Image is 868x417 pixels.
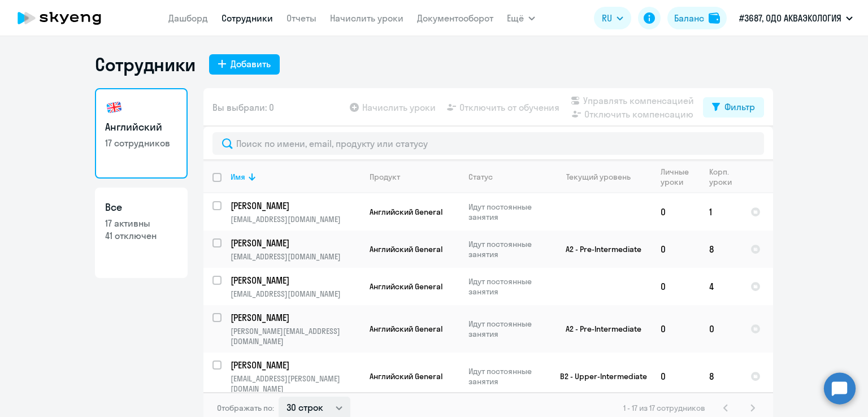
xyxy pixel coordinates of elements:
span: 1 - 17 из 17 сотрудников [623,403,705,413]
a: Дашборд [168,12,208,24]
a: Документооборот [417,12,493,24]
p: 41 отключен [105,229,177,242]
span: Вы выбрали: 0 [212,101,274,114]
span: Ещё [507,11,524,25]
p: [EMAIL_ADDRESS][DOMAIN_NAME] [231,289,360,299]
div: Продукт [370,172,459,182]
div: Продукт [370,172,400,182]
div: Личные уроки [661,167,700,187]
div: Имя [231,172,245,182]
img: english [105,98,123,116]
td: B2 - Upper-Intermediate [546,353,652,400]
a: Начислить уроки [330,12,403,24]
div: Текущий уровень [555,172,651,182]
span: RU [602,11,612,25]
span: Английский General [370,281,442,292]
button: Добавить [209,54,280,75]
div: Добавить [231,57,271,71]
a: [PERSON_NAME] [231,274,360,286]
td: 8 [700,231,741,268]
button: Фильтр [703,97,764,118]
span: Отображать по: [217,403,274,413]
div: Личные уроки [661,167,692,187]
td: 8 [700,353,741,400]
p: Идут постоянные занятия [468,366,546,386]
button: RU [594,7,631,29]
a: [PERSON_NAME] [231,199,360,212]
div: Фильтр [724,100,755,114]
a: Английский17 сотрудников [95,88,188,179]
input: Поиск по имени, email, продукту или статусу [212,132,764,155]
p: [PERSON_NAME] [231,311,358,324]
a: Отчеты [287,12,316,24]
span: Английский General [370,207,442,217]
p: [PERSON_NAME] [231,359,358,371]
a: [PERSON_NAME] [231,311,360,324]
h3: Английский [105,120,177,134]
button: Балансbalance [667,7,727,29]
span: Английский General [370,324,442,334]
h1: Сотрудники [95,53,196,76]
p: [EMAIL_ADDRESS][PERSON_NAME][DOMAIN_NAME] [231,373,360,394]
div: Текущий уровень [566,172,631,182]
td: 0 [652,353,700,400]
button: #3687, ОДО АКВАЭКОЛОГИЯ [734,5,858,32]
td: 0 [700,305,741,353]
span: Английский General [370,244,442,254]
td: 0 [652,305,700,353]
button: Ещё [507,7,535,29]
p: [PERSON_NAME] [231,237,358,249]
td: A2 - Pre-Intermediate [546,231,652,268]
div: Корп. уроки [709,167,734,187]
div: Статус [468,172,546,182]
div: Баланс [674,11,704,25]
p: Идут постоянные занятия [468,319,546,339]
a: Все17 активны41 отключен [95,188,188,278]
div: Корп. уроки [709,167,741,187]
td: 1 [700,193,741,231]
p: [EMAIL_ADDRESS][DOMAIN_NAME] [231,251,360,262]
p: 17 сотрудников [105,137,177,149]
td: 0 [652,193,700,231]
div: Имя [231,172,360,182]
p: #3687, ОДО АКВАЭКОЛОГИЯ [739,11,841,25]
td: 4 [700,268,741,305]
img: balance [709,12,720,24]
p: Идут постоянные занятия [468,202,546,222]
td: A2 - Pre-Intermediate [546,305,652,353]
span: Английский General [370,371,442,381]
td: 0 [652,268,700,305]
a: [PERSON_NAME] [231,359,360,371]
p: Идут постоянные занятия [468,276,546,297]
p: [PERSON_NAME] [231,274,358,286]
td: 0 [652,231,700,268]
p: [EMAIL_ADDRESS][DOMAIN_NAME] [231,214,360,224]
h3: Все [105,200,177,215]
p: [PERSON_NAME][EMAIL_ADDRESS][DOMAIN_NAME] [231,326,360,346]
div: Статус [468,172,493,182]
a: Сотрудники [222,12,273,24]
p: 17 активны [105,217,177,229]
p: [PERSON_NAME] [231,199,358,212]
a: [PERSON_NAME] [231,237,360,249]
p: Идут постоянные занятия [468,239,546,259]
